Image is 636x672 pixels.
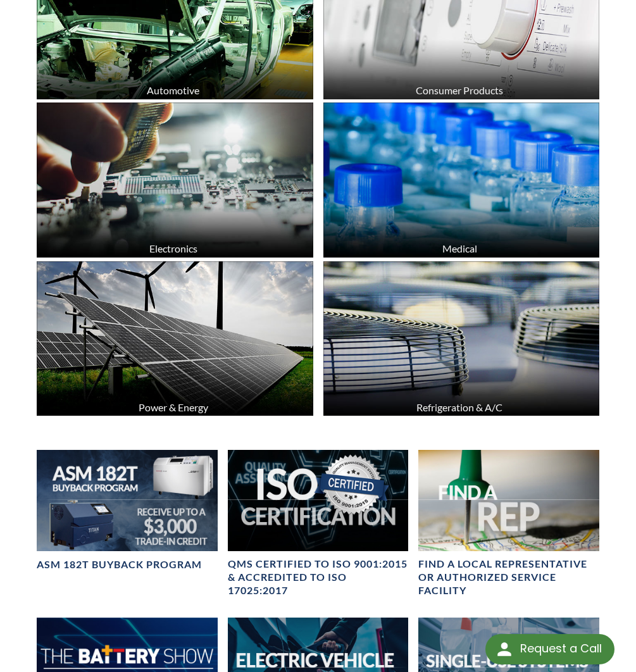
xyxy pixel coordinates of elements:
img: Electronics image [37,103,313,258]
a: Refrigeration & A/C HVAC Products image [323,261,599,420]
img: Medicine Bottle image [323,103,599,258]
a: Electronics Electronics image [37,103,313,261]
a: Medical Medicine Bottle image [323,103,599,261]
div: Consumer Products [321,84,598,96]
img: ASM 182T Buyback Program Banner [37,450,217,551]
div: Automotive [35,84,311,96]
div: Request a Call [485,634,614,664]
h4: FIND A LOCAL REPRESENTATIVE OR AUTHORIZED SERVICE FACILITY [418,557,599,597]
div: Electronics [35,242,311,254]
div: Medical [321,242,598,254]
h4: QMS CERTIFIED to ISO 9001:2015 & Accredited to ISO 17025:2017 [228,557,408,597]
img: Find A Rep header [418,450,599,551]
a: Header for ISO CertificationQMS CERTIFIED to ISO 9001:2015 & Accredited to ISO 17025:2017 [228,450,408,597]
img: HVAC Products image [323,261,599,416]
div: Request a Call [520,634,602,663]
a: Power & Energy Solar Panels image [37,261,313,420]
h4: ASM 182T Buyback Program [37,558,202,571]
img: Header for ISO Certification [228,450,408,551]
a: ASM 182T Buyback Program BannerASM 182T Buyback Program [37,450,217,572]
img: Solar Panels image [37,261,313,416]
a: Find A Rep headerFIND A LOCAL REPRESENTATIVE OR AUTHORIZED SERVICE FACILITY [418,450,599,597]
div: Refrigeration & A/C [321,401,598,413]
img: round button [494,639,514,659]
div: Power & Energy [35,401,311,413]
